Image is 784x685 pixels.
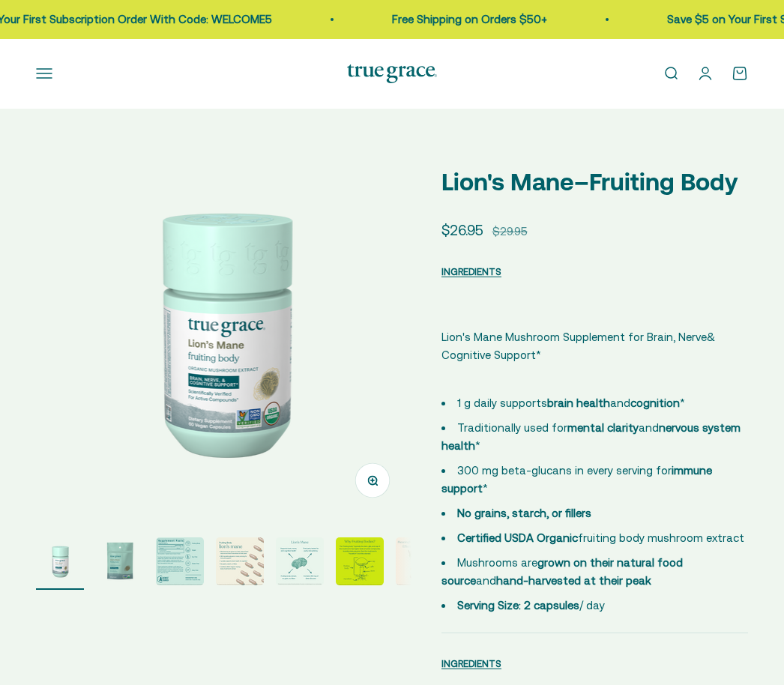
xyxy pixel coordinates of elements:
[441,464,712,495] strong: immune support
[457,507,591,519] strong: No grains, starch, or fillers
[96,537,144,590] button: Go to item 2
[547,396,610,409] strong: brain health
[336,537,384,590] button: Go to item 6
[156,537,204,585] img: Try Grvae full-spectrum mushroom extracts are crafted with intention. We start with the fruiting ...
[630,396,680,409] strong: cognition
[441,556,683,587] strong: grown on their natural food source
[441,464,712,495] span: 300 mg beta-glucans in every serving for *
[216,537,264,585] img: - Mushrooms are grown on their natural food source and hand-harvested at their peak - 250 mg beta...
[441,219,483,241] sale-price: $26.95
[492,223,528,241] compare-at-price: $29.95
[389,13,544,25] a: Free Shipping on Orders $50+
[441,421,741,452] span: Traditionally used for and *
[36,145,411,520] img: Lion's Mane Mushroom Supplement for Brain, Nerve&Cognitive Support* 1 g daily supports brain heal...
[496,574,651,587] strong: hand-harvested at their peak
[441,346,536,364] span: Cognitive Support
[276,537,324,585] img: Support brain, nerve, and cognitive health* Third part tested for purity and potency Fruiting bod...
[441,266,501,277] span: INGREDIENTS
[396,537,444,585] img: Meaningful Ingredients. Effective Doses.
[441,658,501,669] span: INGREDIENTS
[457,396,685,409] span: 1 g daily supports and *
[96,537,144,585] img: Lion's Mane Mushroom Supplement for Brain, Nerve&Cognitive Support* - 1 g daily supports brain he...
[567,421,639,434] strong: mental clarity
[441,163,749,201] p: Lion's Mane–Fruiting Body
[336,537,384,585] img: The "fruiting body" (typically the stem, gills, and cap of the mushroom) has higher levels of act...
[441,529,749,547] li: fruiting body mushroom extract
[396,537,444,590] button: Go to item 7
[707,328,715,346] span: &
[457,599,579,612] strong: Serving Size: 2 capsules
[36,537,84,585] img: Lion's Mane Mushroom Supplement for Brain, Nerve&Cognitive Support* 1 g daily supports brain heal...
[441,556,683,587] span: Mushrooms are and
[441,654,501,672] button: INGREDIENTS
[441,262,501,280] button: INGREDIENTS
[156,537,204,590] button: Go to item 3
[441,331,707,343] span: Lion's Mane Mushroom Supplement for Brain, Nerve
[36,537,84,590] button: Go to item 1
[441,597,749,615] li: / day
[457,531,578,544] strong: Certified USDA Organic
[276,537,324,590] button: Go to item 5
[216,537,264,590] button: Go to item 4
